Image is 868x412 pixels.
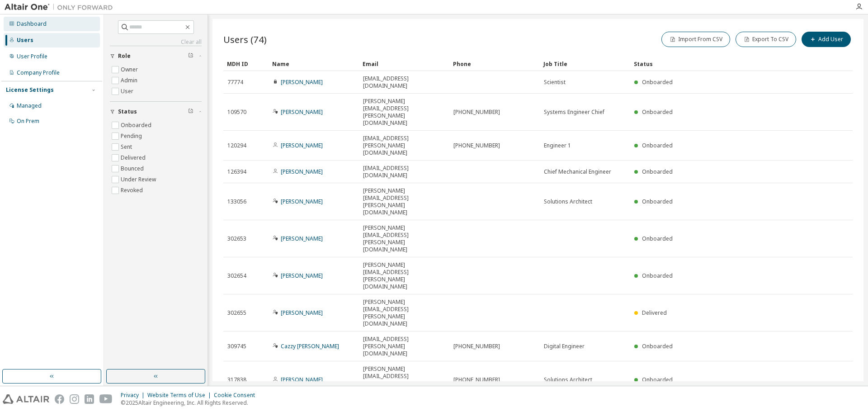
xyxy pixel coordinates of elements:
[121,185,145,196] label: Revoked
[121,86,135,97] label: User
[17,37,33,44] div: Users
[188,108,193,115] span: Clear filter
[55,394,64,404] img: facebook.svg
[363,261,445,290] span: [PERSON_NAME][EMAIL_ADDRESS][PERSON_NAME][DOMAIN_NAME]
[227,376,246,384] span: 317838
[661,32,730,47] button: Import From CSV
[281,272,323,279] a: [PERSON_NAME]
[121,399,260,407] p: © 2025 Altair Engineering, Inc. All Rights Reserved.
[544,168,611,175] span: Chief Mechanical Engineer
[281,235,323,242] a: [PERSON_NAME]
[110,102,202,122] button: Status
[121,392,147,399] div: Privacy
[281,342,339,350] a: Cazzy [PERSON_NAME]
[281,198,323,205] a: [PERSON_NAME]
[227,272,246,279] span: 302654
[121,64,140,75] label: Owner
[544,198,592,205] span: Solutions Architect
[736,32,796,47] button: Export To CSV
[110,38,202,46] a: Clear all
[544,142,571,149] span: Engineer 1
[281,168,323,175] a: [PERSON_NAME]
[227,79,243,86] span: 77774
[363,365,445,394] span: [PERSON_NAME][EMAIL_ADDRESS][PERSON_NAME][DOMAIN_NAME]
[363,75,445,90] span: [EMAIL_ADDRESS][DOMAIN_NAME]
[227,235,246,242] span: 302653
[118,52,131,60] span: Role
[17,69,60,76] div: Company Profile
[281,108,323,116] a: [PERSON_NAME]
[281,142,323,149] a: [PERSON_NAME]
[642,142,673,149] span: Onboarded
[453,343,500,350] span: [PHONE_NUMBER]
[453,376,500,384] span: [PHONE_NUMBER]
[281,309,323,317] a: [PERSON_NAME]
[121,75,139,86] label: Admin
[544,343,585,350] span: Digital Engineer
[363,165,445,179] span: [EMAIL_ADDRESS][DOMAIN_NAME]
[5,3,118,12] img: Altair One
[363,336,445,357] span: [EMAIL_ADDRESS][PERSON_NAME][DOMAIN_NAME]
[227,109,246,116] span: 109570
[85,394,94,404] img: linkedin.svg
[110,46,202,66] button: Role
[544,376,592,384] span: Solutions Architect
[453,142,500,149] span: [PHONE_NUMBER]
[17,102,42,109] div: Managed
[227,57,265,71] div: MDH ID
[642,309,667,317] span: Delivered
[642,198,673,205] span: Onboarded
[642,342,673,350] span: Onboarded
[281,78,323,86] a: [PERSON_NAME]
[188,52,193,60] span: Clear filter
[227,343,246,350] span: 309745
[17,118,39,125] div: On Prem
[363,57,446,71] div: Email
[642,272,673,279] span: Onboarded
[17,20,47,28] div: Dashboard
[642,376,673,384] span: Onboarded
[121,142,134,152] label: Sent
[3,394,49,404] img: altair_logo.svg
[281,376,323,384] a: [PERSON_NAME]
[121,163,146,174] label: Bounced
[227,142,246,149] span: 120294
[272,57,355,71] div: Name
[214,392,260,399] div: Cookie Consent
[363,98,445,127] span: [PERSON_NAME][EMAIL_ADDRESS][PERSON_NAME][DOMAIN_NAME]
[453,57,536,71] div: Phone
[121,152,147,163] label: Delivered
[227,168,246,175] span: 126394
[227,198,246,205] span: 133056
[642,235,673,242] span: Onboarded
[121,174,158,185] label: Under Review
[147,392,214,399] div: Website Terms of Use
[363,298,445,327] span: [PERSON_NAME][EMAIL_ADDRESS][PERSON_NAME][DOMAIN_NAME]
[544,109,604,116] span: Systems Engineer Chief
[227,309,246,317] span: 302655
[802,32,851,47] button: Add User
[642,168,673,175] span: Onboarded
[223,33,267,46] span: Users (74)
[544,79,566,86] span: Scientist
[118,108,137,115] span: Status
[17,53,47,60] div: User Profile
[99,394,113,404] img: youtube.svg
[642,108,673,116] span: Onboarded
[453,109,500,116] span: [PHONE_NUMBER]
[634,57,806,71] div: Status
[363,224,445,253] span: [PERSON_NAME][EMAIL_ADDRESS][PERSON_NAME][DOMAIN_NAME]
[121,120,153,131] label: Onboarded
[121,131,144,142] label: Pending
[543,57,627,71] div: Job Title
[70,394,79,404] img: instagram.svg
[6,86,54,94] div: License Settings
[363,135,445,156] span: [EMAIL_ADDRESS][PERSON_NAME][DOMAIN_NAME]
[363,187,445,216] span: [PERSON_NAME][EMAIL_ADDRESS][PERSON_NAME][DOMAIN_NAME]
[642,78,673,86] span: Onboarded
